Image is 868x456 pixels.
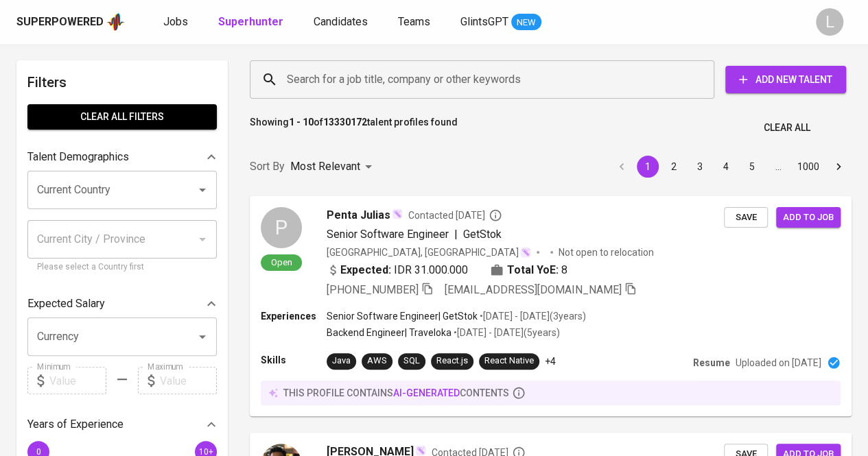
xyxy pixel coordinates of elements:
p: Most Relevant [290,158,360,175]
span: Add to job [783,210,834,226]
b: 1 - 10 [289,117,314,128]
span: Contacted [DATE] [408,208,502,222]
button: Save [724,207,768,228]
p: Uploaded on [DATE] [736,356,821,370]
p: Skills [261,353,327,367]
span: [PHONE_NUMBER] [327,283,419,296]
div: … [767,160,789,173]
p: +4 [545,355,556,368]
div: AWS [367,355,387,368]
p: Please select a Country first [37,261,207,274]
p: Showing of talent profiles found [250,115,458,141]
span: GetStok [463,228,502,241]
p: Expected Salary [27,296,105,312]
span: Clear All filters [38,108,206,125]
div: Expected Salary [27,290,217,317]
nav: pagination navigation [609,156,852,178]
div: Java [332,355,351,368]
p: • [DATE] - [DATE] ( 3 years ) [478,309,586,323]
input: Value [160,367,217,394]
p: Senior Software Engineer | GetStok [327,309,478,323]
button: Go to page 5 [741,156,763,178]
span: Clear All [764,119,810,136]
p: Resume [693,356,730,370]
a: Teams [398,14,433,31]
div: Most Relevant [290,154,377,180]
button: Open [193,180,212,200]
span: Jobs [163,15,188,28]
img: app logo [106,12,125,32]
span: Save [731,210,761,226]
a: Jobs [163,14,191,31]
div: Superpowered [16,14,104,30]
p: • [DATE] - [DATE] ( 5 years ) [451,326,560,339]
p: this profile contains contents [283,386,509,400]
span: Teams [398,15,430,28]
img: magic_wand.svg [392,208,403,219]
span: Senior Software Engineer [327,228,449,241]
div: [GEOGRAPHIC_DATA], [GEOGRAPHIC_DATA] [327,245,531,259]
a: Candidates [314,14,371,31]
div: P [261,207,302,248]
button: Open [193,327,212,346]
a: POpenPenta JuliasContacted [DATE]Senior Software Engineer|GetStok[GEOGRAPHIC_DATA], [GEOGRAPHIC_D... [250,196,852,416]
button: Go to page 1000 [793,156,823,178]
p: Sort By [250,158,285,175]
input: Value [49,367,106,394]
p: Experiences [261,309,327,323]
span: Penta Julias [327,207,390,224]
img: magic_wand.svg [415,445,426,456]
span: GlintsGPT [460,15,508,28]
b: Superhunter [218,15,283,28]
a: Superpoweredapp logo [16,12,125,32]
a: Superhunter [218,14,286,31]
span: AI-generated [393,387,460,398]
span: [EMAIL_ADDRESS][DOMAIN_NAME] [445,283,622,296]
span: NEW [511,16,541,29]
div: Talent Demographics [27,143,217,171]
button: Clear All filters [27,104,217,130]
span: Open [266,256,298,268]
b: 13330172 [323,117,367,128]
p: Not open to relocation [559,245,654,259]
span: Candidates [314,15,368,28]
p: Backend Engineer | Traveloka [327,326,451,339]
button: Add to job [776,207,841,228]
p: Talent Demographics [27,149,129,165]
button: Go to page 3 [689,156,711,178]
span: 8 [561,262,567,278]
h6: Filters [27,71,217,93]
span: | [454,226,458,243]
a: GlintsGPT NEW [460,14,541,31]
div: React Native [484,355,534,368]
button: Go to next page [828,156,849,178]
div: React.js [436,355,468,368]
button: Add New Talent [725,66,846,93]
div: IDR 31.000.000 [327,262,468,278]
span: Add New Talent [736,71,835,88]
div: Years of Experience [27,411,217,438]
button: Go to page 2 [663,156,685,178]
button: Clear All [758,115,816,141]
img: magic_wand.svg [520,247,531,258]
button: page 1 [637,156,659,178]
b: Total YoE: [507,262,559,278]
div: SQL [403,355,420,368]
p: Years of Experience [27,416,124,433]
div: L [816,8,843,36]
b: Expected: [340,262,391,278]
svg: By Batam recruiter [489,208,502,222]
button: Go to page 4 [715,156,737,178]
